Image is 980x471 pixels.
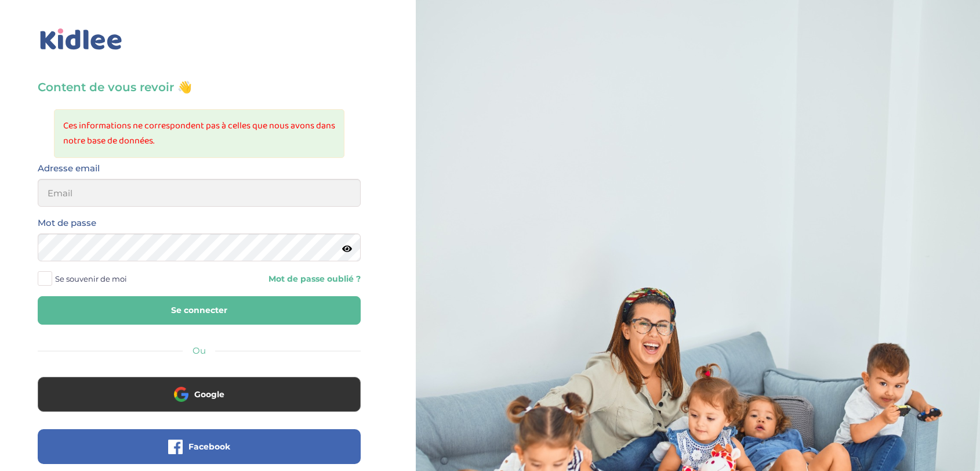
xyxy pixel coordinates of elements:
[38,215,96,231] label: Mot de passe
[188,441,230,452] span: Facebook
[38,377,361,412] button: Google
[168,440,183,454] img: facebook.png
[55,271,127,286] span: Se souvenir de moi
[38,296,361,325] button: Se connecter
[38,26,125,53] img: logo_kidlee_bleu
[38,397,361,408] a: Google
[38,179,361,207] input: Email
[208,274,360,285] a: Mot de passe oublié ?
[193,345,206,356] span: Ou
[38,79,361,95] h3: Content de vous revoir 👋
[174,387,188,401] img: google.png
[38,449,361,460] a: Facebook
[38,161,100,176] label: Adresse email
[63,118,335,149] li: Ces informations ne correspondent pas à celles que nous avons dans notre base de données.
[38,429,361,464] button: Facebook
[194,389,224,400] span: Google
